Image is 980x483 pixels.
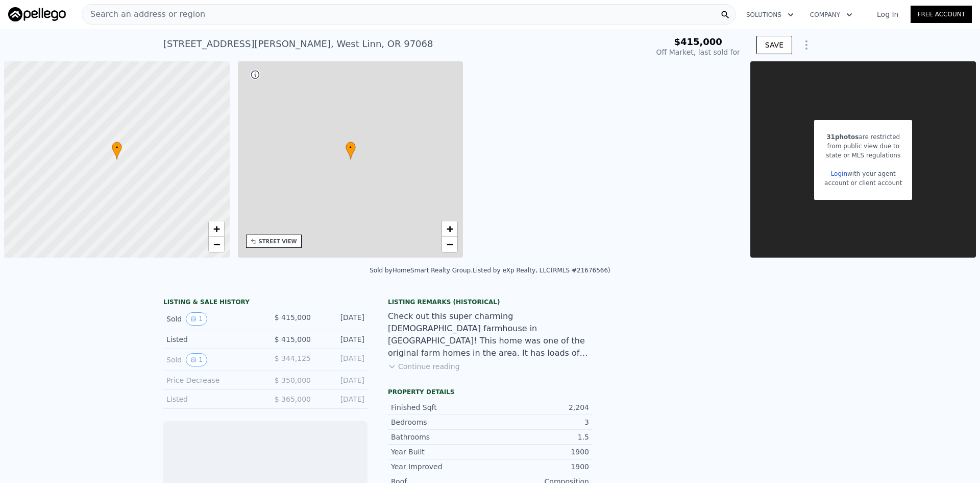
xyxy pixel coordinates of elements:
button: Company [802,6,861,24]
div: are restricted [824,132,902,142]
div: Sold [166,312,257,326]
span: • [346,143,356,152]
div: [DATE] [319,375,364,385]
button: Solutions [738,6,802,24]
div: Listing Remarks (Historical) [388,298,592,306]
div: Listed [166,334,257,344]
div: Listed [166,394,257,404]
div: [DATE] [319,334,364,344]
span: $ 344,125 [275,354,311,362]
div: from public view due to [824,142,902,151]
span: $ 415,000 [275,313,311,321]
div: • [112,142,122,159]
span: − [213,238,219,250]
span: • [112,143,122,152]
div: 1900 [490,462,589,472]
a: Zoom out [442,237,457,252]
div: Property details [388,388,592,396]
div: 2,204 [490,402,589,412]
span: $415,000 [674,36,722,47]
span: $ 350,000 [275,376,311,384]
a: Zoom in [442,221,457,237]
div: Sold [166,353,257,366]
div: [DATE] [319,312,364,326]
a: Login [831,170,847,177]
img: Pellego [8,7,66,21]
div: 1900 [490,447,589,457]
div: Bedrooms [391,417,490,427]
a: Zoom out [209,237,224,252]
div: • [346,142,356,159]
button: View historical data [186,312,207,326]
div: [DATE] [319,394,364,404]
div: Listed by eXp Realty, LLC (RMLS #21676566) [473,267,610,274]
div: account or client account [824,178,902,188]
div: Off Market, last sold for [656,47,740,57]
span: + [213,222,219,235]
span: $ 415,000 [275,335,311,343]
div: LISTING & SALE HISTORY [163,298,367,308]
div: 3 [490,417,589,427]
div: 1.5 [490,432,589,442]
div: [DATE] [319,353,364,366]
div: Year Improved [391,462,490,472]
span: + [447,222,453,235]
a: Zoom in [209,221,224,237]
div: state or MLS regulations [824,151,902,160]
button: SAVE [756,36,792,54]
div: [STREET_ADDRESS][PERSON_NAME] , West Linn , OR 97068 [163,37,433,51]
button: Continue reading [388,361,460,372]
div: Price Decrease [166,375,257,385]
div: Bathrooms [391,432,490,442]
div: STREET VIEW [259,238,297,245]
span: with your agent [847,170,896,177]
button: View historical data [186,353,207,366]
span: Search an address or region [82,8,205,20]
a: Log In [865,9,911,19]
div: Finished Sqft [391,402,490,412]
a: Free Account [911,6,972,23]
div: Check out this super charming [DEMOGRAPHIC_DATA] farmhouse in [GEOGRAPHIC_DATA]! This home was on... [388,310,592,359]
span: 31 photos [826,133,859,141]
span: − [447,238,453,250]
div: Year Built [391,447,490,457]
button: Show Options [796,35,817,55]
div: Sold by HomeSmart Realty Group . [370,267,473,274]
span: $ 365,000 [275,395,311,403]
